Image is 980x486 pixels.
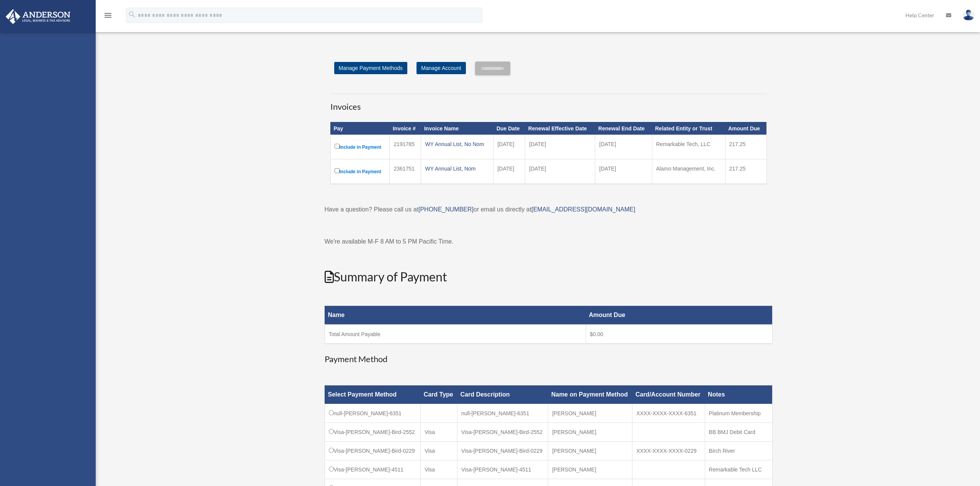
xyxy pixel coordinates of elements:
td: Visa-[PERSON_NAME]-Bird-0229 [325,442,421,460]
td: XXXX-XXXX-XXXX-6351 [632,404,705,423]
div: WY Annual List, Nom [425,163,489,174]
td: 217.25 [725,135,766,159]
td: 217.25 [725,159,766,184]
td: BB BMJ Debit Card [705,423,772,442]
td: $0.00 [586,325,772,344]
td: [PERSON_NAME] [548,460,632,479]
th: Pay [330,122,390,135]
td: Visa [421,460,457,479]
th: Name on Payment Method [548,385,632,404]
th: Notes [705,385,772,404]
div: WY Annual List, No Nom [425,139,489,150]
td: Birch River [705,442,772,460]
td: Total Amount Payable [325,325,586,344]
td: [PERSON_NAME] [548,442,632,460]
td: 2361751 [390,159,421,184]
th: Due Date [493,122,525,135]
h3: Invoices [330,94,767,113]
p: Have a question? Please call us at or email us directly at [325,204,773,215]
td: [DATE] [493,159,525,184]
td: [DATE] [525,135,595,159]
th: Select Payment Method [325,385,421,404]
td: Platinum Membership [705,404,772,423]
img: Anderson Advisors Platinum Portal [3,9,73,24]
label: Include in Payment [335,142,386,152]
td: [PERSON_NAME] [548,404,632,423]
td: [DATE] [493,135,525,159]
th: Card/Account Number [632,385,705,404]
i: search [128,10,136,19]
i: menu [103,11,113,20]
a: Manage Payment Methods [334,62,407,74]
td: Remarkable Tech, LLC [652,135,725,159]
th: Amount Due [725,122,766,135]
th: Card Type [421,385,457,404]
th: Name [325,306,586,325]
td: [DATE] [525,159,595,184]
th: Invoice Name [421,122,493,135]
td: Visa [421,423,457,442]
th: Related Entity or Trust [652,122,725,135]
td: Alamo Management, Inc. [652,159,725,184]
td: null-[PERSON_NAME]-6351 [325,404,421,423]
p: We're available M-F 8 AM to 5 PM Pacific Time. [325,236,773,247]
th: Renewal Effective Date [525,122,595,135]
a: menu [103,13,113,20]
td: 2191785 [390,135,421,159]
td: Remarkable Tech LLC [705,460,772,479]
td: [DATE] [595,135,652,159]
td: null-[PERSON_NAME]-6351 [457,404,548,423]
td: XXXX-XXXX-XXXX-0229 [632,442,705,460]
td: Visa-[PERSON_NAME]-4511 [457,460,548,479]
a: Manage Account [416,62,465,74]
td: Visa-[PERSON_NAME]-Bird-0229 [457,442,548,460]
th: Renewal End Date [595,122,652,135]
h2: Summary of Payment [325,268,773,286]
img: User Pic [963,10,974,21]
a: [PHONE_NUMBER] [418,206,474,213]
label: Include in Payment [335,167,386,176]
th: Amount Due [586,306,772,325]
th: Card Description [457,385,548,404]
td: [PERSON_NAME] [548,423,632,442]
td: [DATE] [595,159,652,184]
h3: Payment Method [325,353,773,365]
td: Visa-[PERSON_NAME]-Bird-2552 [457,423,548,442]
input: Include in Payment [335,168,340,173]
td: Visa [421,442,457,460]
td: Visa-[PERSON_NAME]-Bird-2552 [325,423,421,442]
th: Invoice # [390,122,421,135]
td: Visa-[PERSON_NAME]-4511 [325,460,421,479]
a: [EMAIL_ADDRESS][DOMAIN_NAME] [531,206,635,213]
input: Include in Payment [335,144,340,149]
